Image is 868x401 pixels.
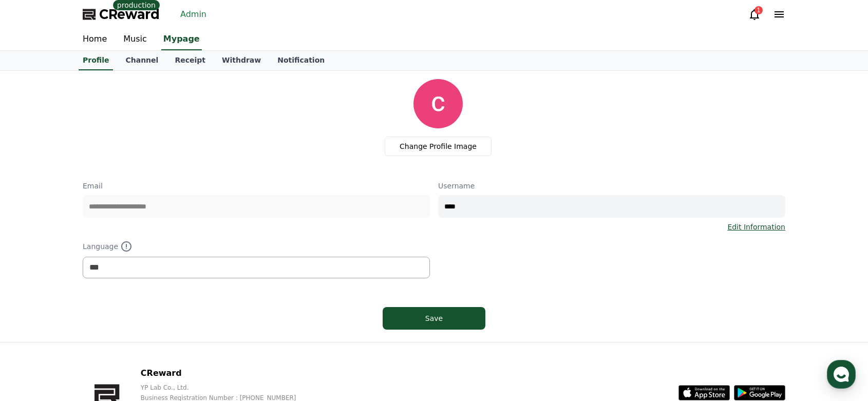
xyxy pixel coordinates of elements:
[141,384,321,392] p: YP Lab Co., Ltd.
[383,307,485,330] button: Save
[141,367,321,379] p: CReward
[79,51,113,70] a: Profile
[403,313,465,323] div: Save
[748,8,761,21] a: 1
[117,51,166,70] a: Channel
[269,51,333,70] a: Notification
[83,240,430,253] p: Language
[83,6,160,23] a: CReward
[83,181,430,191] p: Email
[413,79,463,128] img: profile_image
[115,29,155,50] a: Music
[176,6,211,23] a: Admin
[74,29,115,50] a: Home
[438,181,785,191] p: Username
[99,6,160,23] span: CReward
[385,137,492,156] label: Change Profile Image
[214,51,269,70] a: Withdraw
[727,222,785,232] a: Edit Information
[166,51,214,70] a: Receipt
[754,6,763,14] div: 1
[161,29,202,50] a: Mypage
